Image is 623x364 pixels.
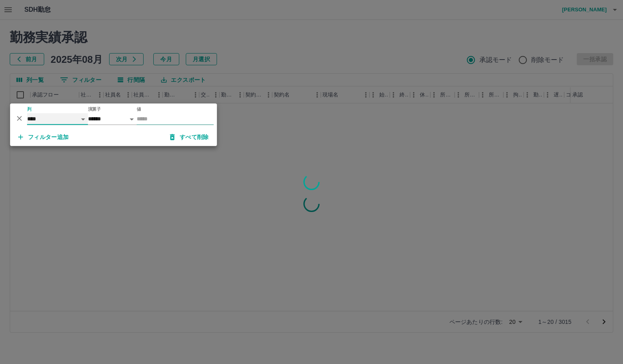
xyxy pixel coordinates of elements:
label: 列 [27,106,32,112]
button: 削除 [13,112,26,124]
label: 値 [137,106,141,112]
button: フィルター追加 [12,130,75,144]
button: すべて削除 [163,130,215,144]
label: 演算子 [88,106,101,112]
